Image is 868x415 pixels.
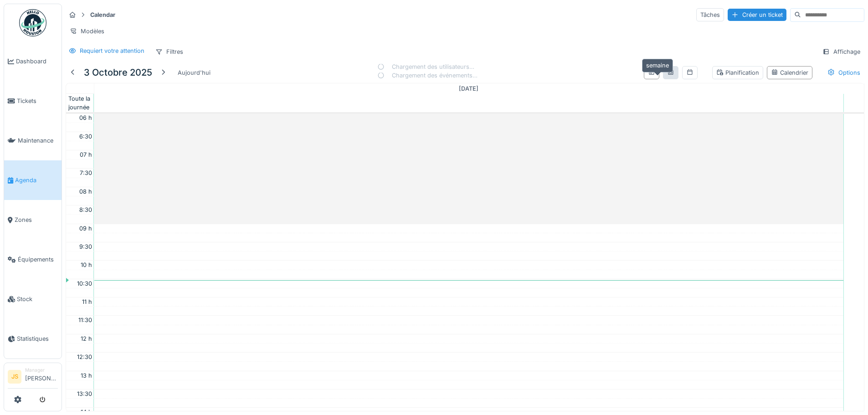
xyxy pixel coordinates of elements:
[4,121,62,160] a: Maintenance
[716,68,759,77] div: Planification
[17,97,58,105] span: Tickets
[771,68,808,77] div: Calendrier
[18,136,58,145] span: Maintenance
[25,367,58,374] div: Manager
[4,240,62,279] a: Équipements
[4,319,62,359] a: Statistiques
[77,316,94,324] div: 11:30
[77,224,94,233] div: 09 h
[8,370,21,384] li: JS
[75,353,94,361] div: 12:30
[4,160,62,200] a: Agenda
[4,41,62,81] a: Dashboard
[151,45,187,58] div: Filtres
[19,9,46,36] img: Badge_color-CXgf-gQk.svg
[67,94,94,112] span: Toute la journée
[77,242,94,251] div: 9:30
[25,367,58,386] li: [PERSON_NAME]
[457,83,480,94] a: [DATE]
[79,334,94,343] div: 12 h
[84,67,152,78] h5: 3 octobre 2025
[8,367,58,389] a: JS Manager[PERSON_NAME]
[728,9,786,21] div: Créer un ticket
[77,205,94,214] div: 8:30
[4,200,62,240] a: Zones
[80,46,144,55] div: Requiert votre attention
[823,66,864,79] div: Options
[78,150,94,159] div: 07 h
[17,295,58,303] span: Stock
[75,389,94,398] div: 13:30
[16,57,58,66] span: Dashboard
[4,81,62,121] a: Tickets
[696,8,724,21] div: Tâches
[818,45,864,58] div: Affichage
[79,371,94,380] div: 13 h
[77,113,94,122] div: 06 h
[79,261,94,269] div: 10 h
[15,176,58,184] span: Agenda
[642,59,673,72] div: semaine
[77,187,94,196] div: 08 h
[377,71,478,80] div: Chargement des événements…
[17,334,58,343] span: Statistiques
[78,169,94,177] div: 7:30
[174,67,214,79] div: Aujourd'hui
[377,62,478,71] div: Chargement des utilisateurs…
[77,132,94,141] div: 6:30
[18,255,58,264] span: Équipements
[87,10,119,19] strong: Calendar
[15,215,58,224] span: Zones
[66,25,108,38] div: Modèles
[75,279,94,288] div: 10:30
[4,279,62,319] a: Stock
[80,297,94,306] div: 11 h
